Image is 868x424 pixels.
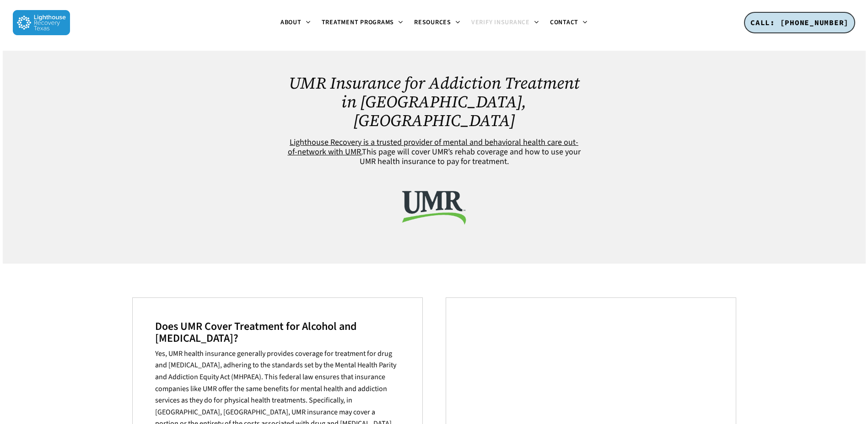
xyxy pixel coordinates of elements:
[414,18,451,27] span: Resources
[545,19,593,26] a: Contact
[280,18,302,27] span: About
[288,137,579,158] span: Lighthouse Recovery is a trusted provider of mental and behavioral health care out-of-network wit...
[750,18,849,27] span: CALL: [PHONE_NUMBER]
[550,18,578,27] span: Contact
[286,74,582,130] h1: UMR Insurance for Addiction Treatment in [GEOGRAPHIC_DATA], [GEOGRAPHIC_DATA]
[409,19,466,26] a: Resources
[322,18,394,27] span: Treatment Programs
[744,12,855,34] a: CALL: [PHONE_NUMBER]
[286,138,582,166] h6: This page will cover UMR’s rehab coverage and how to use your UMR health insurance to pay for tre...
[155,321,399,344] h3: Does UMR Cover Treatment for Alcohol and [MEDICAL_DATA]?
[316,19,409,26] a: Treatment Programs
[275,19,316,26] a: About
[13,10,70,35] img: Lighthouse Recovery Texas
[466,19,545,26] a: Verify Insurance
[471,18,530,27] span: Verify Insurance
